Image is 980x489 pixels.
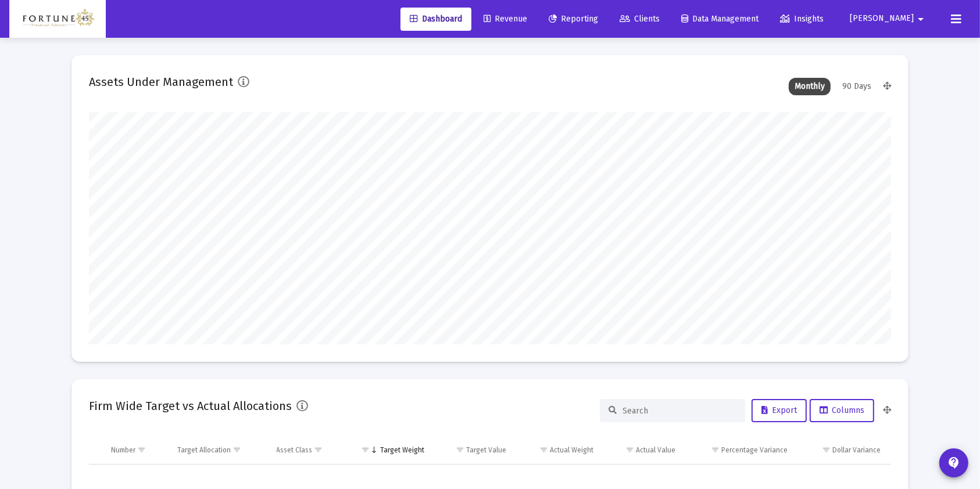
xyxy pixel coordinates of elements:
[89,397,292,415] h2: Firm Wide Target vs Actual Allocations
[761,405,797,415] span: Export
[137,445,146,454] span: Show filter options for column 'Number'
[684,436,795,464] td: Column Percentage Variance
[771,8,833,31] a: Insights
[549,14,598,24] span: Reporting
[380,445,424,455] div: Target Weight
[822,445,831,454] span: Show filter options for column 'Dollar Variance'
[836,78,877,95] div: 90 Days
[780,14,824,24] span: Insights
[514,436,602,464] td: Column Actual Weight
[947,456,961,470] mat-icon: contact_support
[789,78,831,95] div: Monthly
[602,436,684,464] td: Column Actual Value
[711,445,720,454] span: Show filter options for column 'Percentage Variance'
[625,445,634,454] span: Show filter options for column 'Actual Value'
[914,8,928,31] mat-icon: arrow_drop_down
[432,436,514,464] td: Column Target Value
[410,14,462,24] span: Dashboard
[400,8,471,31] a: Dashboard
[177,445,231,455] div: Target Allocation
[233,445,241,454] span: Show filter options for column 'Target Allocation'
[820,405,864,415] span: Columns
[474,8,537,31] a: Revenue
[345,436,432,464] td: Column Target Weight
[169,436,269,464] td: Column Target Allocation
[752,399,807,422] button: Export
[832,445,881,455] div: Dollar Variance
[620,14,660,24] span: Clients
[623,406,736,416] input: Search
[636,445,675,455] div: Actual Value
[610,8,669,31] a: Clients
[550,445,593,455] div: Actual Weight
[810,399,874,422] button: Columns
[466,445,506,455] div: Target Value
[361,445,370,454] span: Show filter options for column 'Target Weight'
[277,445,313,455] div: Asset Class
[89,73,233,91] h2: Assets Under Management
[314,445,323,454] span: Show filter options for column 'Asset Class'
[484,14,527,24] span: Revenue
[456,445,464,454] span: Show filter options for column 'Target Value'
[850,14,914,24] span: [PERSON_NAME]
[539,8,607,31] a: Reporting
[836,7,942,30] button: [PERSON_NAME]
[18,8,97,31] img: Dashboard
[672,8,768,31] a: Data Management
[103,436,169,464] td: Column Number
[796,436,891,464] td: Column Dollar Variance
[681,14,759,24] span: Data Management
[539,445,548,454] span: Show filter options for column 'Actual Weight'
[111,445,135,455] div: Number
[269,436,346,464] td: Column Asset Class
[721,445,788,455] div: Percentage Variance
